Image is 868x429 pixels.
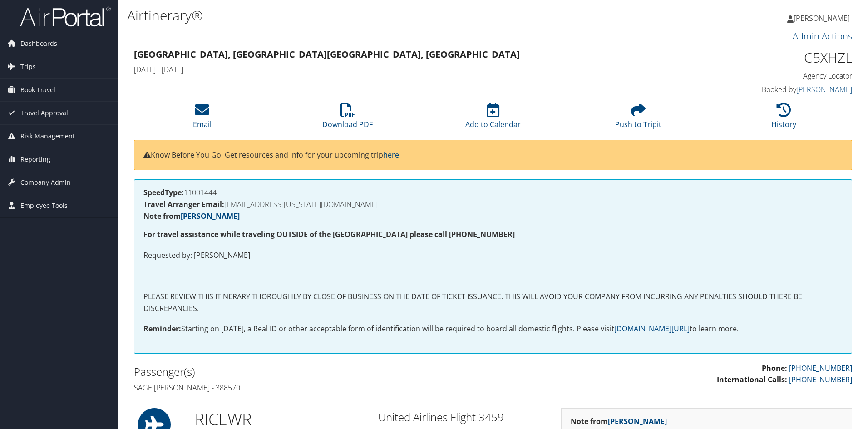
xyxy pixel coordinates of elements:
[683,84,852,94] h4: Booked by
[378,409,547,425] h2: United Airlines Flight 3459
[193,108,212,129] a: Email
[143,199,224,209] strong: Travel Arranger Email:
[20,6,111,27] img: airportal-logo.png
[20,125,75,148] span: Risk Management
[143,291,843,314] p: PLEASE REVIEW THIS ITINERARY THOROUGHLY BY CLOSE OF BUSINESS ON THE DATE OF TICKET ISSUANCE. THIS...
[762,363,787,373] strong: Phone:
[717,375,787,385] strong: International Calls:
[789,363,852,373] a: [PHONE_NUMBER]
[771,108,796,129] a: History
[143,201,843,208] h4: [EMAIL_ADDRESS][US_STATE][DOMAIN_NAME]
[465,108,521,129] a: Add to Calendar
[134,383,486,393] h4: Sage [PERSON_NAME] - 388570
[793,30,852,42] a: Admin Actions
[20,171,71,194] span: Company Admin
[322,108,373,129] a: Download PDF
[143,187,184,197] strong: SpeedType:
[615,108,661,129] a: Push to Tripit
[143,189,843,196] h4: 11001444
[20,102,68,124] span: Travel Approval
[20,148,50,171] span: Reporting
[571,416,667,426] strong: Note from
[614,324,690,334] a: [DOMAIN_NAME][URL]
[134,64,669,74] h4: [DATE] - [DATE]
[143,211,240,221] strong: Note from
[789,375,852,385] a: [PHONE_NUMBER]
[20,194,68,217] span: Employee Tools
[143,323,843,335] p: Starting on [DATE], a Real ID or other acceptable form of identification will be required to boar...
[20,79,55,101] span: Book Travel
[20,32,57,55] span: Dashboards
[143,324,181,334] strong: Reminder:
[134,364,486,380] h2: Passenger(s)
[143,229,515,239] strong: For travel assistance while traveling OUTSIDE of the [GEOGRAPHIC_DATA] please call [PHONE_NUMBER]
[683,71,852,81] h4: Agency Locator
[134,48,520,60] strong: [GEOGRAPHIC_DATA], [GEOGRAPHIC_DATA] [GEOGRAPHIC_DATA], [GEOGRAPHIC_DATA]
[787,5,859,32] a: [PERSON_NAME]
[608,416,667,426] a: [PERSON_NAME]
[794,13,850,23] span: [PERSON_NAME]
[181,211,240,221] a: [PERSON_NAME]
[796,84,852,94] a: [PERSON_NAME]
[143,149,843,161] p: Know Before You Go: Get resources and info for your upcoming trip
[143,250,843,261] p: Requested by: [PERSON_NAME]
[683,48,852,67] h1: C5XHZL
[20,55,36,78] span: Trips
[383,150,399,160] a: here
[127,6,615,25] h1: Airtinerary®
